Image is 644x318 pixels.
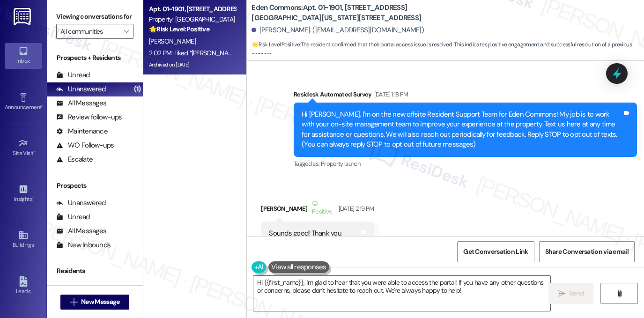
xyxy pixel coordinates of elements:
i:  [616,290,623,297]
div: Positive [310,199,334,218]
a: Inbox [5,43,42,68]
div: [DATE] 1:18 PM [372,89,408,99]
span: Get Conversation Link [463,247,528,257]
strong: 🌟 Risk Level: Positive [252,41,300,48]
a: Buildings [5,227,42,252]
div: (1) [132,82,143,96]
button: New Message [60,295,130,310]
span: : The resident confirmed that their portal access issue is resolved. This indicates positive enga... [252,40,644,60]
div: Unanswered [56,84,106,94]
button: Send [548,283,594,304]
div: All Messages [56,98,106,108]
div: Unread [56,283,90,293]
div: Residesk Automated Survey [294,89,637,103]
a: Leads [5,274,42,299]
div: All Messages [56,226,106,236]
img: ResiDesk Logo [14,8,33,25]
div: Sounds good! Thank you [269,229,341,238]
span: Property launch [321,160,360,168]
b: Eden Commons: Apt. 01~1901, [STREET_ADDRESS][GEOGRAPHIC_DATA][US_STATE][STREET_ADDRESS] [252,3,439,23]
strong: 🌟 Risk Level: Positive [149,25,209,33]
span: New Message [81,297,119,307]
span: • [34,148,35,155]
div: 2:02 PM: Liked “[PERSON_NAME] (Eden Commons): Great! If you have any other concerns or questions,... [149,49,562,57]
div: Tagged as: [294,157,637,170]
div: [PERSON_NAME]. ([EMAIL_ADDRESS][DOMAIN_NAME]) [252,25,424,35]
input: All communities [60,24,118,39]
div: WO Follow-ups [56,141,114,150]
div: Review follow-ups [56,112,122,122]
div: Hi [PERSON_NAME], I'm on the new offsite Resident Support Team for Eden Commons! My job is to wor... [302,110,622,150]
div: Maintenance [56,126,108,136]
span: Share Conversation via email [545,247,629,257]
div: Unanswered [56,198,106,208]
div: [PERSON_NAME] [261,199,374,222]
div: Archived on [DATE] [148,59,237,71]
div: Apt. 01~1901, [STREET_ADDRESS][GEOGRAPHIC_DATA][US_STATE][STREET_ADDRESS] [149,4,236,14]
textarea: Hi {{first_name}}, I'm glad to hear that you were able to access the portal! If you have any othe... [253,276,550,311]
div: Property: [GEOGRAPHIC_DATA] [149,15,236,24]
div: Prospects [47,181,143,191]
div: New Inbounds [56,240,111,250]
div: Residents [47,266,143,276]
span: [PERSON_NAME] [149,37,196,45]
div: Unread [56,212,90,222]
i:  [558,290,565,297]
button: Get Conversation Link [457,241,534,262]
div: Unread [56,70,90,80]
i:  [124,28,129,35]
label: Viewing conversations for [56,9,133,24]
a: Site Visit • [5,135,42,161]
i:  [70,298,77,306]
span: Send [569,288,584,298]
span: • [42,103,43,109]
div: Prospects + Residents [47,53,143,63]
div: Escalate [56,155,93,164]
button: Share Conversation via email [539,241,635,262]
a: Insights • [5,181,42,207]
span: • [32,194,34,201]
div: [DATE] 2:19 PM [336,204,374,214]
